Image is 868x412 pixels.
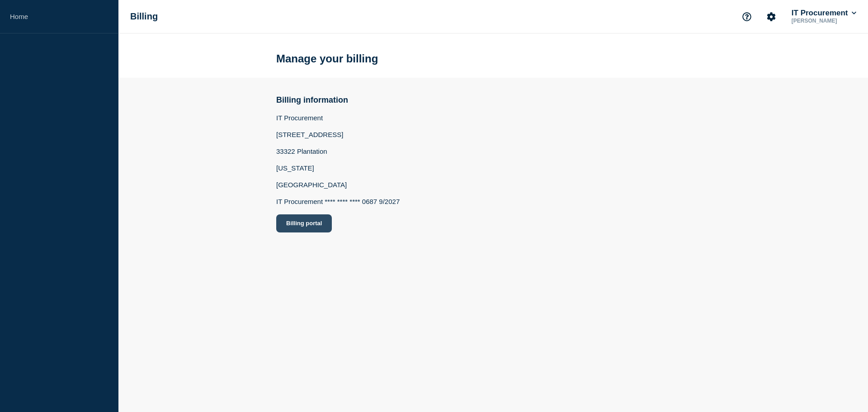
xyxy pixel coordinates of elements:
p: 33322 Plantation [276,147,400,155]
button: Account settings [762,7,781,26]
p: [GEOGRAPHIC_DATA] [276,181,400,189]
button: IT Procurement [790,9,858,18]
h1: Manage your billing [276,52,378,65]
a: Billing portal [276,214,400,232]
button: Support [737,7,756,26]
p: IT Procurement [276,114,400,122]
p: [PERSON_NAME] [790,18,858,24]
h2: Billing information [276,95,400,105]
h1: Billing [130,11,158,22]
p: [US_STATE] [276,164,400,172]
p: [STREET_ADDRESS] [276,131,400,138]
button: Billing portal [276,214,332,232]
